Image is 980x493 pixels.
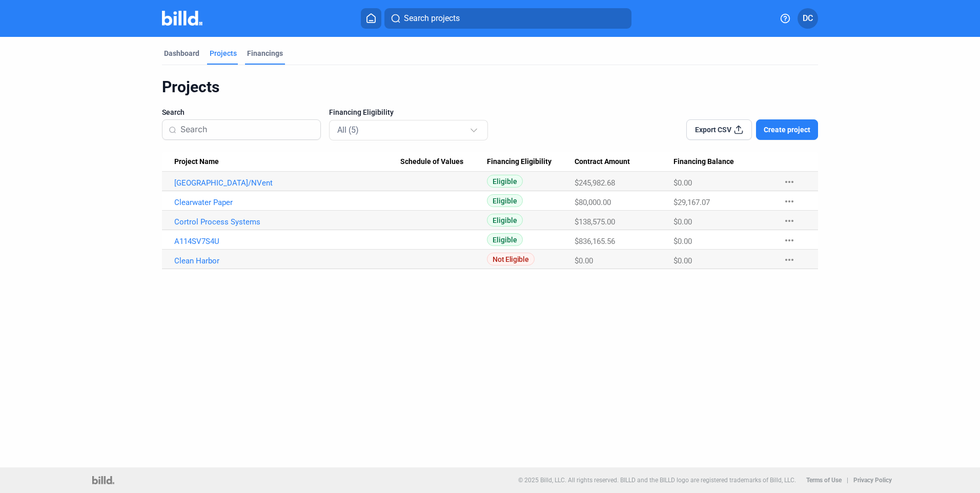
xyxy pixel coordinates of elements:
[337,125,359,135] mat-select-trigger: All (5)
[487,253,534,265] span: Not Eligible
[575,198,611,207] span: $80,000.00
[783,176,795,188] mat-icon: more_horiz
[329,107,394,117] span: Financing Eligibility
[487,233,523,246] span: Eligible
[210,48,237,58] div: Projects
[575,256,593,265] span: $0.00
[174,237,400,246] a: A114SV7S4U
[162,107,185,117] span: Search
[806,477,842,484] b: Terms of Use
[174,178,400,188] a: [GEOGRAPHIC_DATA]/NVent
[174,217,400,227] a: Cortrol Process Systems
[695,125,731,135] span: Export CSV
[162,77,818,97] div: Projects
[164,48,199,58] div: Dashboard
[783,215,795,227] mat-icon: more_horiz
[575,178,615,188] span: $245,982.68
[783,254,795,266] mat-icon: more_horiz
[400,157,463,167] span: Schedule of Values
[798,8,818,29] button: DC
[487,175,523,188] span: Eligible
[686,119,752,140] button: Export CSV
[174,198,400,207] a: Clearwater Paper
[162,11,202,26] img: Billd Company Logo
[847,477,848,484] p: |
[783,195,795,208] mat-icon: more_horiz
[575,157,630,167] span: Contract Amount
[673,178,692,188] span: $0.00
[575,157,673,167] div: Contract Amount
[174,157,219,167] span: Project Name
[673,157,734,167] span: Financing Balance
[764,125,810,135] span: Create project
[673,256,692,265] span: $0.00
[487,157,552,167] span: Financing Eligibility
[180,119,314,140] input: Search
[673,237,692,246] span: $0.00
[673,217,692,227] span: $0.00
[174,256,400,265] a: Clean Harbor
[487,214,523,227] span: Eligible
[487,194,523,207] span: Eligible
[575,237,615,246] span: $836,165.56
[756,119,818,140] button: Create project
[404,12,460,25] span: Search projects
[400,157,487,167] div: Schedule of Values
[92,476,114,484] img: logo
[487,157,575,167] div: Financing Eligibility
[853,477,892,484] b: Privacy Policy
[803,12,813,25] span: DC
[174,157,400,167] div: Project Name
[384,8,631,29] button: Search projects
[247,48,283,58] div: Financings
[673,198,710,207] span: $29,167.07
[575,217,615,227] span: $138,575.00
[783,234,795,246] mat-icon: more_horiz
[518,477,796,484] p: © 2025 Billd, LLC. All rights reserved. BILLD and the BILLD logo are registered trademarks of Bil...
[673,157,773,167] div: Financing Balance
